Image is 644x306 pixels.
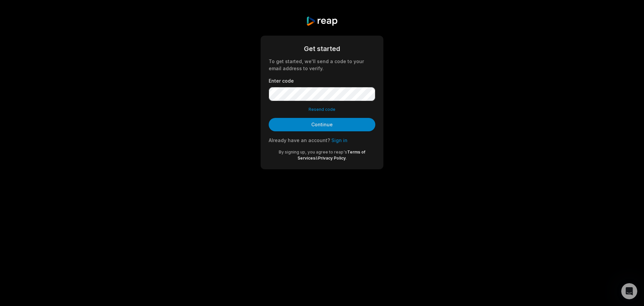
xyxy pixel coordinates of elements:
[298,149,366,161] a: Terms of Services
[315,156,318,161] span: &
[269,44,375,54] div: Get started
[621,283,637,299] iframe: Intercom live chat
[331,137,347,143] a: Sign in
[269,77,375,84] label: Enter code
[279,149,347,155] span: By signing up, you agree to reap's
[346,156,347,161] span: .
[269,58,375,72] div: To get started, we'll send a code to your email address to verify.
[306,16,338,26] img: reap
[269,118,375,131] button: Continue
[318,156,346,161] a: Privacy Policy
[269,137,330,143] span: Already have an account?
[309,106,335,113] button: Resend code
